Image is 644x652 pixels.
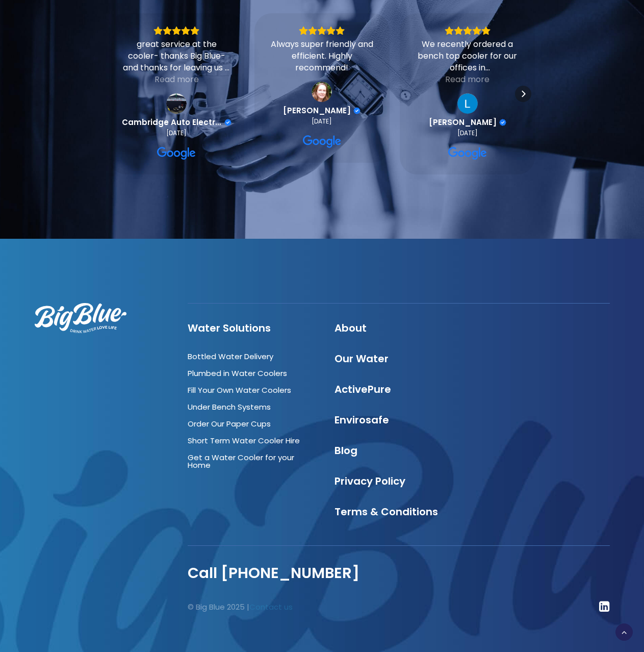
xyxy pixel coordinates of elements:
span: Cambridge Auto Electric [122,118,222,127]
a: Call [PHONE_NUMBER] [188,563,359,583]
a: Envirosafe [334,413,389,427]
a: Bottled Water Delivery [188,351,273,362]
div: Verified Customer [224,119,231,126]
div: Always super friendly and efficient. Highly recommend! [267,38,377,73]
a: Contact us [249,601,293,612]
span: [PERSON_NAME] [283,106,351,115]
img: Cambridge Auto Electric [166,93,187,114]
div: [DATE] [457,129,478,137]
div: [DATE] [166,129,187,137]
a: Review by Tanya Sloane [283,106,360,115]
a: View on Google [448,145,487,162]
span: [PERSON_NAME] [429,118,497,127]
div: Rating: 5.0 out of 5 [122,26,231,35]
a: View on Google [166,93,187,114]
a: Review by Cambridge Auto Electric [122,118,231,127]
a: View on Google [157,145,196,162]
a: Privacy Policy [334,474,405,488]
div: Verified Customer [499,119,506,126]
a: Plumbed in Water Coolers [188,368,287,379]
div: Next [515,86,531,102]
a: View on Google [457,93,478,114]
a: Get a Water Cooler for your Home [188,452,294,470]
a: View on Google [312,82,332,102]
a: ActivePure [334,382,391,396]
div: Carousel [109,13,535,174]
div: Read more [445,73,490,85]
a: Blog [334,443,357,458]
div: [DATE] [312,117,332,126]
img: Luke Mitchell [457,93,478,114]
img: Tanya Sloane [312,82,332,102]
a: Terms & Conditions [334,505,438,519]
a: About [334,321,367,335]
a: Fill Your Own Water Coolers [188,385,291,395]
a: Order Our Paper Cups [188,418,271,429]
a: Under Bench Systems [188,402,271,412]
div: Rating: 5.0 out of 5 [267,26,377,35]
p: © Big Blue 2025 | [188,600,390,614]
a: View on Google [303,134,342,150]
a: Short Term Water Cooler Hire [188,435,300,446]
div: Verified Customer [353,107,360,114]
a: Our Water [334,352,389,366]
div: Rating: 5.0 out of 5 [413,26,522,35]
div: Previous [113,86,130,102]
div: Read more [154,73,199,85]
a: Review by Luke Mitchell [429,118,506,127]
h4: Water Solutions [188,322,316,334]
div: great service at the cooler- thanks Big Blue- and thanks for leaving us a 5 * review- Cambridge A... [122,38,231,73]
div: We recently ordered a bench top cooler for our offices in [GEOGRAPHIC_DATA]. The process was so s... [413,38,522,73]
